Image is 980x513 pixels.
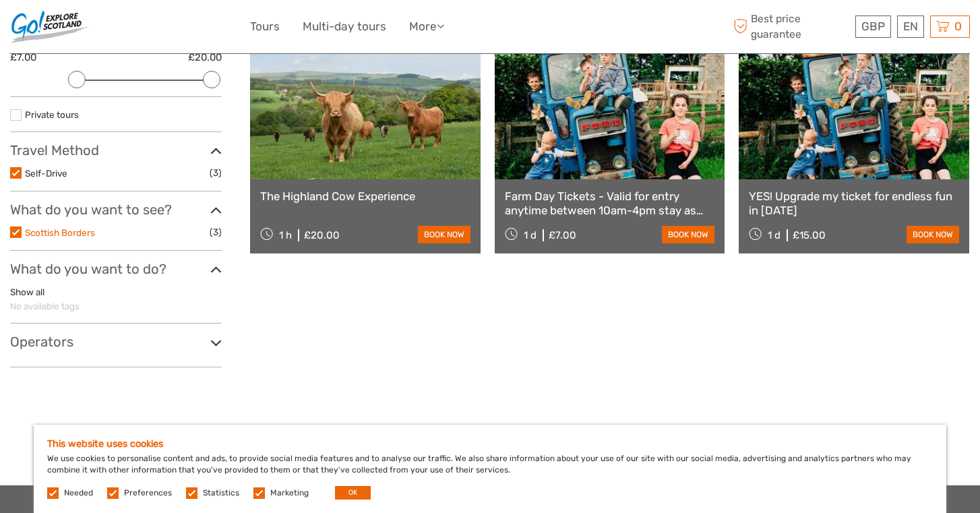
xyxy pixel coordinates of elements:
a: Private tours [25,109,79,120]
h3: What do you want to see? [10,202,222,218]
a: YES! Upgrade my ticket for endless fun in [DATE] [749,189,959,217]
div: £7.00 [549,229,576,241]
div: EN [897,16,924,38]
a: Self-Drive [25,168,67,179]
a: book now [662,226,714,243]
label: Marketing [270,487,309,499]
label: £7.00 [10,51,36,65]
span: 1 d [768,229,780,241]
span: 1 d [524,229,537,241]
span: GBP [861,20,885,33]
div: We use cookies to personalise content and ads, to provide social media features and to analyse ou... [34,425,946,513]
p: We're away right now. Please check back later! [19,24,152,34]
label: Needed [64,487,93,499]
a: Multi-day tours [303,17,386,36]
label: £20.00 [188,51,222,65]
label: Statistics [203,487,239,499]
div: £20.00 [304,229,340,241]
label: Preferences [124,487,172,499]
h3: Travel Method [10,142,222,158]
a: Show all [10,286,44,297]
h5: This website uses cookies [47,438,933,450]
a: Farm Day Tickets - Valid for entry anytime between 10am-4pm stay as long as you like [505,189,715,217]
span: (3) [210,165,222,181]
h3: Operators [10,334,222,350]
button: Open LiveChat chat widget [155,21,171,37]
a: The Highland Cow Experience [260,189,470,203]
img: 2523-533a5334-1ea3-429e-8c50-a50dcfebb21f_logo_small.jpg [10,10,88,43]
a: More [409,17,444,36]
span: Best price guarantee [730,11,852,41]
span: No available tags [10,301,80,311]
button: OK [335,486,371,500]
span: 1 h [279,229,292,241]
a: Tours [250,17,280,36]
a: Scottish Borders [25,227,95,238]
a: book now [418,226,470,243]
div: £15.00 [793,229,826,241]
span: (3) [210,224,222,240]
span: 0 [952,20,964,33]
a: book now [907,226,959,243]
h3: What do you want to do? [10,261,222,277]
